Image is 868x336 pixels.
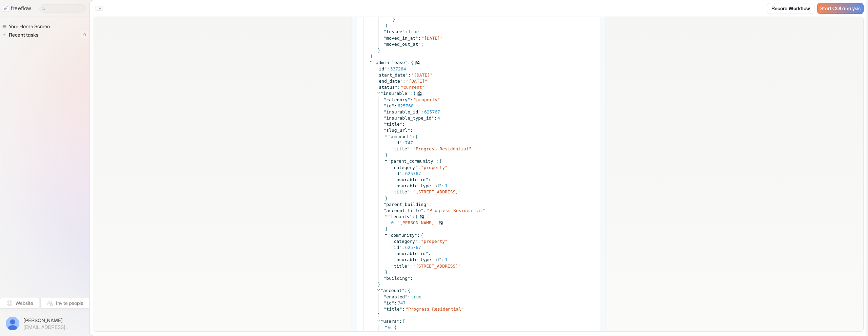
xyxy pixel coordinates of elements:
[386,208,421,213] span: account_title
[23,317,83,324] span: [PERSON_NAME]
[415,134,418,140] span: {
[403,85,422,90] span: current
[408,294,410,299] span: :
[391,177,394,182] span: "
[408,307,461,312] span: Progress Residential
[445,165,448,170] span: "
[411,72,414,78] span: "
[395,85,397,90] span: "
[391,140,394,145] span: "
[391,183,394,188] span: "
[406,79,409,84] span: "
[445,257,448,262] span: 1
[407,91,410,96] span: "
[386,122,399,127] span: title
[376,85,379,90] span: "
[418,36,421,41] span: :
[384,122,387,127] span: "
[386,307,399,312] span: title
[386,36,415,41] span: moved_in_at
[391,146,394,151] span: "
[416,189,458,194] span: [STREET_ADDRESS]
[384,202,387,207] span: "
[415,239,418,244] span: "
[398,300,406,306] span: 747
[394,171,399,176] span: id
[421,165,424,170] span: "
[384,294,387,299] span: "
[394,264,407,269] span: title
[391,134,409,139] span: account
[421,208,423,213] span: "
[391,214,409,219] span: tenants
[430,208,483,213] span: Progress Residential
[408,29,419,34] span: true
[385,226,388,231] span: ]
[384,276,387,281] span: "
[378,48,380,53] span: }
[426,251,428,256] span: "
[410,97,413,102] span: :
[391,189,394,194] span: "
[384,97,387,102] span: "
[376,79,379,84] span: "
[410,276,413,281] span: :
[409,79,425,84] span: [DATE]
[384,36,387,41] span: "
[409,134,412,139] span: "
[402,288,405,293] span: "
[383,319,396,324] span: users
[400,79,403,84] span: "
[399,307,402,312] span: "
[437,115,440,121] span: 4
[426,202,429,207] span: "
[436,158,438,164] span: :
[40,298,89,309] button: Invite people
[412,214,415,220] span: :
[445,239,448,244] span: "
[439,257,441,262] span: "
[406,307,408,312] span: "
[461,307,464,312] span: "
[386,97,408,102] span: category
[80,30,89,39] span: 0
[402,122,405,127] span: :
[388,325,391,330] span: 0
[431,115,434,121] span: "
[817,3,864,14] a: Start COI analysis
[386,103,392,108] span: id
[378,313,380,318] span: }
[385,152,388,157] span: }
[415,214,418,220] span: [
[386,202,426,207] span: parent_building
[392,103,394,108] span: "
[7,31,40,38] span: Recent tasks
[409,214,412,219] span: "
[388,134,391,139] span: "
[388,233,391,238] span: "
[384,109,387,114] span: "
[418,165,420,170] span: :
[411,60,414,66] span: {
[413,264,416,269] span: "
[408,72,411,78] span: :
[422,85,425,90] span: "
[402,307,405,312] span: :
[394,245,399,250] span: id
[394,251,426,256] span: insurable_id
[379,85,395,90] span: status
[440,36,443,41] span: "
[407,146,410,151] span: "
[385,196,388,201] span: }
[405,171,421,176] span: 625767
[428,251,431,256] span: :
[408,128,410,133] span: "
[402,245,405,250] span: :
[400,220,434,225] span: [PERSON_NAME]
[388,214,391,219] span: "
[379,72,405,78] span: start_date
[376,72,379,78] span: "
[767,3,814,14] a: Record Workflow
[399,140,402,145] span: "
[401,85,403,90] span: "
